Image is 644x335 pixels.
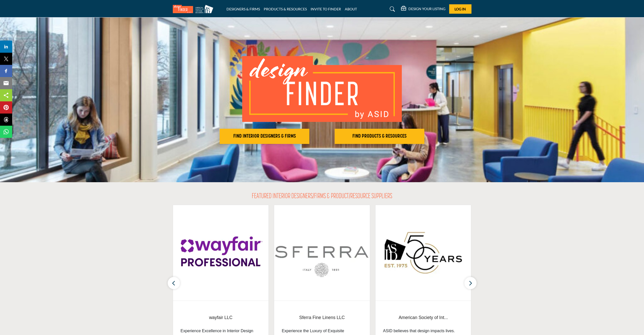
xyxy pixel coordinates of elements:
[454,7,466,11] span: Log In
[345,7,357,11] a: ABOUT
[242,56,402,122] img: image
[383,311,464,324] a: American Society of Int...
[264,7,307,11] a: PRODUCTS & RESOURCES
[449,4,471,14] button: Log In
[226,7,260,11] a: DESIGNERS & FIRMS
[311,7,341,11] a: INVITE TO FINDER
[408,7,445,11] h5: DESIGN YOUR LISTING
[336,133,423,139] h2: FIND PRODUCTS & RESOURCES
[335,129,424,144] button: FIND PRODUCTS & RESOURCES
[383,314,464,321] span: American Society of Int...
[181,311,261,324] a: wayfair LLC
[221,133,308,139] h2: FIND INTERIOR DESIGNERS & FIRMS
[385,5,398,13] a: Search
[181,314,261,321] span: wayfair LLC
[282,314,362,321] span: Sferra Fine Linens LLC
[173,5,216,13] img: Site Logo
[401,6,445,12] div: DESIGN YOUR LISTING
[220,129,309,144] button: FIND INTERIOR DESIGNERS & FIRMS
[274,205,370,301] img: Sferra Fine Linens LLC
[252,192,392,201] h2: FEATURED INTERIOR DESIGNERS/FIRMS & PRODUCT/RESOURCE SUPPLIERS
[173,205,269,301] img: wayfair LLC
[383,311,464,324] span: American Society of Interior Designers
[375,205,471,301] img: American Society of Interior Designers
[282,311,362,324] a: Sferra Fine Linens LLC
